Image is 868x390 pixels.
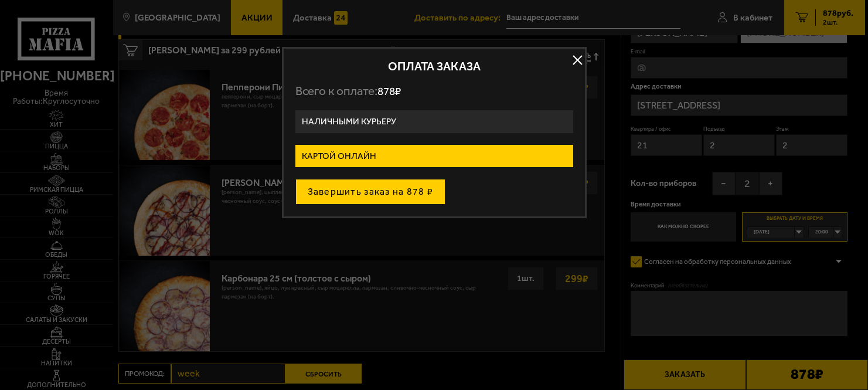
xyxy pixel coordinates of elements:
[377,84,401,98] span: 878 ₽
[295,179,446,205] button: Завершить заказ на 878 ₽
[295,110,573,133] label: Наличными курьеру
[295,84,573,99] p: Всего к оплате:
[295,60,573,72] h2: Оплата заказа
[295,145,573,168] label: Картой онлайн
